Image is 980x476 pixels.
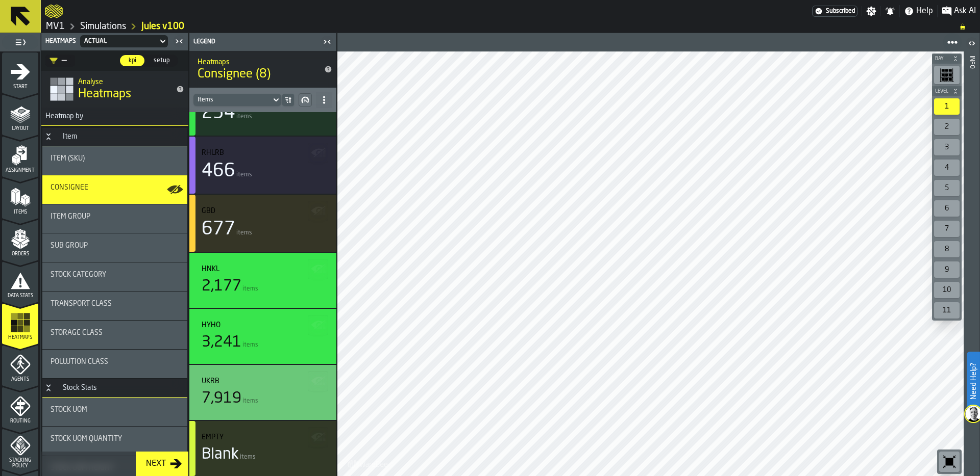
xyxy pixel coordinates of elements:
[51,242,179,250] div: Title
[78,86,131,102] span: Heatmaps
[932,259,962,280] div: button-toolbar-undefined
[202,445,239,464] div: Blank
[2,418,38,424] span: Routing
[242,398,258,405] span: items
[42,233,187,262] div: stat-Sub Group
[2,458,38,469] span: Stacking Policy
[932,219,962,239] div: button-toolbar-undefined
[145,55,178,66] div: thumb
[142,458,170,470] div: Next
[2,136,38,177] li: menu Assignment
[51,183,179,192] div: Title
[42,398,187,426] div: stat-Stock UOM
[198,56,312,66] h2: Sub Title
[2,335,38,340] span: Heatmaps
[45,38,76,45] span: Heatmaps
[51,242,88,250] span: Sub Group
[51,154,179,163] div: Title
[41,112,83,120] span: Heatmap by
[51,406,179,414] div: Title
[42,321,187,349] div: stat-Storage Class
[299,93,312,107] button: button-
[236,229,252,236] span: items
[236,113,252,120] span: items
[145,55,178,67] label: button-switch-multi-setup
[42,128,187,146] h3: title-section-Item
[51,329,103,337] span: Storage Class
[202,207,324,215] div: Title
[193,94,281,106] div: DropdownMenuValue-itemsCount
[339,454,397,474] a: logo-header
[308,201,328,221] button: button-
[932,96,962,117] div: button-toolbar-undefined
[202,149,224,157] div: RHLRB
[933,89,950,94] span: Level
[932,198,962,219] div: button-toolbar-undefined
[42,133,55,141] button: Button-Item-open
[862,6,880,16] label: button-toggle-Settings
[42,292,187,320] div: stat-Transport Class
[202,149,324,157] div: Title
[202,265,219,273] div: HNKL
[84,38,154,45] div: DropdownMenuValue-40bd9d5f-a91c-4271-99dc-9d2e926b31ba
[933,56,950,62] span: Bay
[2,293,38,299] span: Data Stats
[2,261,38,302] li: menu Data Stats
[42,384,55,392] button: Button-Stock Stats-open
[934,302,960,319] div: 11
[932,239,962,259] div: button-toolbar-undefined
[812,6,857,17] a: link-to-/wh/i/3ccf57d1-1e0c-4a81-a3bb-c2011c5f0d50/settings/billing
[202,377,324,385] div: Title
[242,341,258,349] span: items
[2,84,38,90] span: Start
[932,178,962,198] div: button-toolbar-undefined
[42,427,187,455] div: stat-Stock UOM Quantity
[968,54,975,473] div: Info
[202,265,324,273] div: Title
[826,8,855,15] span: Subscribed
[202,377,219,385] div: UKRB
[198,66,312,83] span: Consignee (8)
[202,219,235,240] div: 677
[51,213,179,221] div: Title
[51,154,85,163] span: Item (SKU)
[51,329,179,337] div: Title
[51,358,179,366] div: Title
[2,178,38,219] li: menu Items
[51,271,179,279] div: Title
[189,309,336,364] div: stat-
[2,94,38,135] li: menu Layout
[202,321,324,329] div: Title
[934,221,960,237] div: 7
[51,435,179,443] div: Title
[45,2,63,20] a: logo-header
[900,5,937,17] label: button-toggle-Help
[812,6,857,17] div: Menu Subscription
[202,433,324,441] div: Title
[934,119,960,135] div: 2
[240,454,256,461] span: items
[42,146,187,175] div: stat-Item (SKU)
[41,108,188,126] h3: title-section-Heatmap by
[150,56,174,65] span: setup
[189,421,336,476] div: stat-
[941,454,958,470] svg: Reset zoom and position
[51,358,108,366] span: Pollution Class
[57,133,83,141] div: Item
[45,20,976,33] nav: Breadcrumb
[2,303,38,344] li: menu Heatmaps
[141,21,184,32] a: link-to-/wh/i/3ccf57d1-1e0c-4a81-a3bb-c2011c5f0d50/simulations/f0cee1e6-46d7-4697-9f2c-6ed035c8e141
[934,282,960,298] div: 10
[45,55,75,67] div: DropdownMenuValue-
[2,251,38,257] span: Orders
[51,183,88,192] span: Consignee
[41,71,188,108] div: title-Heatmaps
